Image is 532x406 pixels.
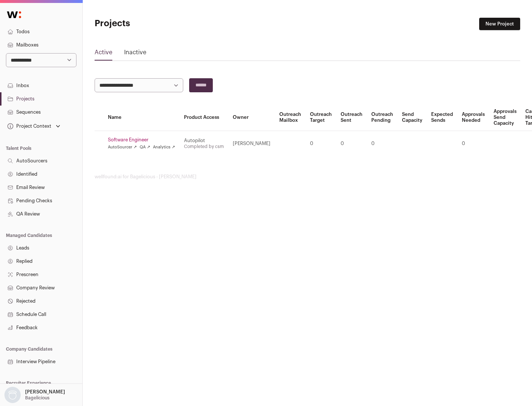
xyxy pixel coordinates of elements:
[336,131,367,156] td: 0
[95,174,520,180] footer: wellfound:ai for Bagelicious - [PERSON_NAME]
[228,131,275,156] td: [PERSON_NAME]
[6,121,62,131] button: Open dropdown
[153,144,175,150] a: Analytics ↗
[103,104,180,131] th: Name
[180,104,228,131] th: Product Access
[6,123,51,129] div: Project Context
[108,144,137,150] a: AutoSourcer ↗
[228,104,275,131] th: Owner
[124,48,146,60] a: Inactive
[4,387,21,403] img: nopic.png
[427,104,457,131] th: Expected Sends
[25,389,65,395] p: [PERSON_NAME]
[184,144,224,149] a: Completed by csm
[275,104,306,131] th: Outreach Mailbox
[306,131,336,156] td: 0
[336,104,367,131] th: Outreach Sent
[25,395,50,401] p: Bagelicious
[367,104,398,131] th: Outreach Pending
[95,18,236,30] h1: Projects
[140,144,150,150] a: QA ↗
[3,7,25,22] img: Wellfound
[184,138,224,144] div: Autopilot
[367,131,398,156] td: 0
[108,137,175,143] a: Software Engineer
[457,131,489,156] td: 0
[479,18,520,30] a: New Project
[95,48,112,60] a: Active
[3,387,66,403] button: Open dropdown
[306,104,336,131] th: Outreach Target
[457,104,489,131] th: Approvals Needed
[398,104,427,131] th: Send Capacity
[489,104,521,131] th: Approvals Send Capacity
